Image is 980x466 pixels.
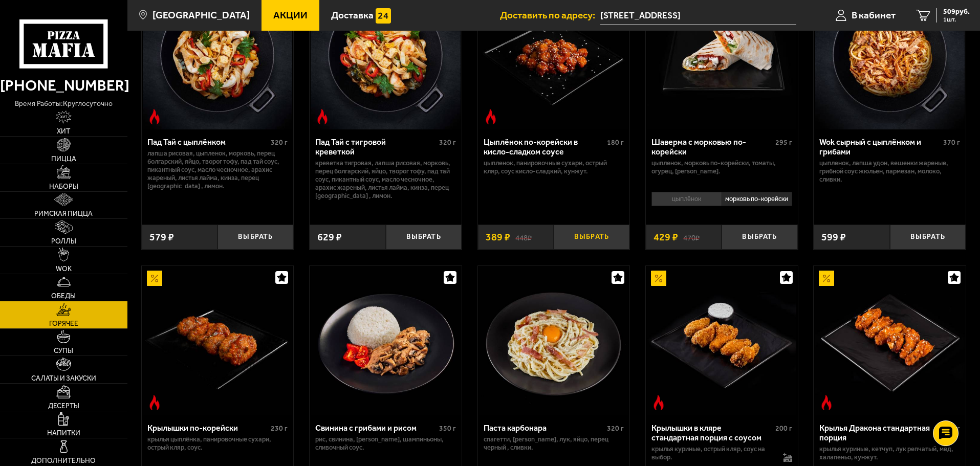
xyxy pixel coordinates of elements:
span: 389 ₽ [486,232,510,242]
p: креветка тигровая, лапша рисовая, морковь, перец болгарский, яйцо, творог тофу, пад тай соус, пик... [315,159,456,200]
p: лапша рисовая, цыпленок, морковь, перец болгарский, яйцо, творог тофу, пад тай соус, пикантный со... [147,149,288,190]
span: Дополнительно [31,457,96,464]
img: Паста карбонара [479,266,628,415]
button: Выбрать [554,225,629,250]
span: 320 г [439,138,456,147]
span: Супы [54,347,73,354]
span: Пицца [51,156,76,163]
p: рис, свинина, [PERSON_NAME], шампиньоны, сливочный соус. [315,435,456,452]
div: Крылышки по-корейски [147,423,269,433]
img: Акционный [147,271,162,286]
span: Напитки [47,430,80,437]
p: крылья куриные, острый кляр, соус на выбор. [651,445,773,461]
s: 448 ₽ [515,232,532,242]
button: Выбрать [217,225,293,250]
span: Доставка [331,10,374,20]
span: 320 г [607,424,624,433]
img: Крылышки в кляре стандартная порция c соусом [647,266,796,415]
a: Паста карбонара [478,266,630,415]
p: цыпленок, морковь по-корейски, томаты, огурец, [PERSON_NAME]. [651,159,792,175]
p: цыпленок, лапша удон, вешенки жареные, грибной соус Жюльен, пармезан, молоко, сливки. [819,159,960,184]
span: 629 ₽ [317,232,342,242]
li: цыплёнок [651,192,722,206]
span: 180 г [607,138,624,147]
button: Выбрать [890,225,966,250]
span: 320 г [271,138,288,147]
p: спагетти, [PERSON_NAME], лук, яйцо, перец черный , сливки. [484,435,624,452]
div: 0 [646,188,798,217]
p: крылья куриные, кетчуп, лук репчатый, мёд, халапеньо, кунжут. [819,445,960,461]
div: Свинина с грибами и рисом [315,423,437,433]
input: Ваш адрес доставки [600,6,796,25]
span: 1 шт. [943,16,970,23]
div: Пад Тай с цыплёнком [147,137,269,147]
a: АкционныйОстрое блюдоКрылья Дракона стандартная порция [814,266,966,415]
img: Острое блюдо [147,109,162,124]
div: Паста карбонара [484,423,605,433]
s: 470 ₽ [683,232,700,242]
img: Острое блюдо [483,109,498,124]
span: Акции [273,10,308,20]
span: Десерты [48,403,79,410]
img: Крылышки по-корейски [143,266,292,415]
span: Придорожная аллея, 13 [600,6,796,25]
button: Выбрать [722,225,797,250]
span: В кабинет [852,10,896,20]
a: Свинина с грибами и рисом [310,266,462,415]
span: Доставить по адресу: [500,10,600,20]
a: АкционныйОстрое блюдоКрылышки по-корейски [142,266,294,415]
span: 295 г [775,138,792,147]
span: Роллы [51,238,76,245]
span: [GEOGRAPHIC_DATA] [153,10,250,20]
span: 230 г [271,424,288,433]
button: Выбрать [386,225,462,250]
span: 579 ₽ [149,232,174,242]
li: морковь по-корейски [722,192,792,206]
img: Острое блюдо [147,395,162,410]
div: Шаверма с морковью по-корейски [651,137,773,157]
p: крылья цыплёнка, панировочные сухари, острый кляр, соус. [147,435,288,452]
span: Хит [57,128,70,135]
span: Римская пицца [34,210,93,217]
img: Свинина с грибами и рисом [311,266,460,415]
span: 429 ₽ [654,232,678,242]
span: 370 г [943,138,960,147]
div: Wok сырный с цыплёнком и грибами [819,137,941,157]
div: Крылья Дракона стандартная порция [819,423,941,442]
span: WOK [56,265,72,273]
span: 509 руб. [943,8,970,15]
img: Акционный [819,271,834,286]
div: Цыплёнок по-корейски в кисло-сладком соусе [484,137,605,157]
div: Крылышки в кляре стандартная порция c соусом [651,423,773,442]
img: Крылья Дракона стандартная порция [815,266,965,415]
span: 599 ₽ [821,232,846,242]
span: 350 г [439,424,456,433]
img: Острое блюдо [315,109,330,124]
div: Пад Тай с тигровой креветкой [315,137,437,157]
img: Акционный [651,271,666,286]
img: Острое блюдо [651,395,666,410]
span: 200 г [775,424,792,433]
img: Острое блюдо [819,395,834,410]
a: АкционныйОстрое блюдоКрылышки в кляре стандартная порция c соусом [646,266,798,415]
span: Обеды [51,293,76,300]
img: 15daf4d41897b9f0e9f617042186c801.svg [376,8,391,24]
span: Салаты и закуски [31,375,96,382]
p: цыпленок, панировочные сухари, острый кляр, Соус кисло-сладкий, кунжут. [484,159,624,175]
span: Горячее [49,320,78,327]
span: Наборы [49,183,78,190]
